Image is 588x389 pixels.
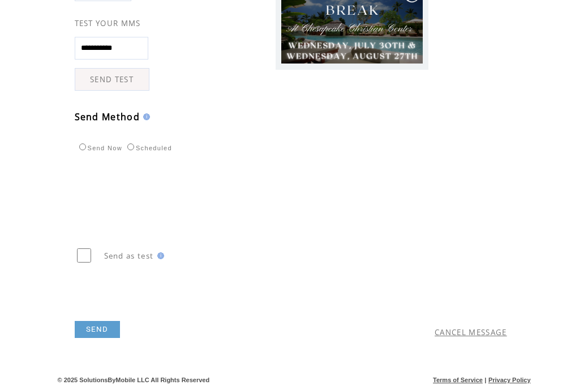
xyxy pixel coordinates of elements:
[488,377,531,383] a: Privacy Policy
[140,113,150,120] img: help.gif
[104,251,154,261] span: Send as test
[125,145,172,151] label: Scheduled
[75,68,149,91] a: SEND TEST
[75,18,141,28] span: TEST YOUR MMS
[76,145,122,151] label: Send Now
[435,327,507,337] a: CANCEL MESSAGE
[75,111,140,123] span: Send Method
[79,143,86,150] input: Send Now
[75,321,120,338] a: SEND
[484,377,486,383] span: |
[58,377,210,383] span: © 2025 SolutionsByMobile LLC All Rights Reserved
[433,377,483,383] a: Terms of Service
[154,252,164,259] img: help.gif
[127,143,134,150] input: Scheduled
